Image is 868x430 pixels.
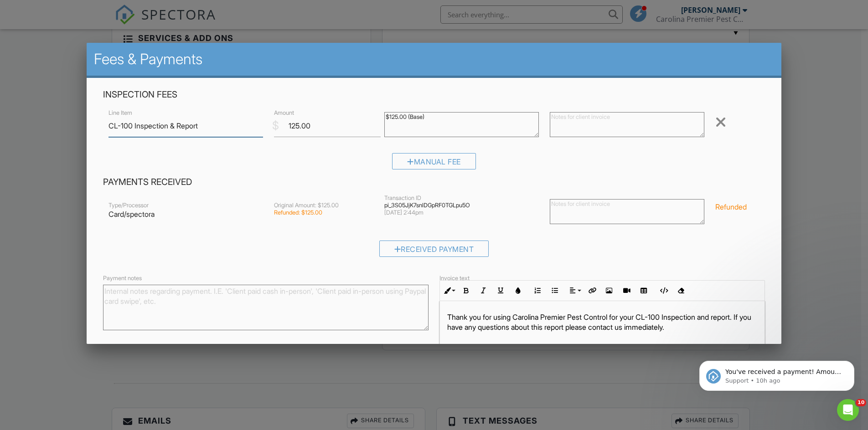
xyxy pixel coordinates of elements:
a: Manual Fee [392,159,476,169]
div: Manual Fee [392,153,476,169]
button: Insert Image (Ctrl+P) [600,282,618,299]
button: Code View [655,282,672,299]
div: pi_3S05JjK7snlDGpRF0TGLpu5O [384,202,539,209]
button: Bold (Ctrl+B) [457,282,475,299]
a: Received Payment [379,246,489,256]
div: $ [272,118,279,133]
span: 10 [856,399,866,406]
button: Insert Link (Ctrl+K) [583,282,600,299]
label: Amount [274,109,294,117]
div: Original Amount: $125.00 [274,202,373,209]
button: Italic (Ctrl+I) [475,282,492,299]
div: Transaction ID [384,195,539,202]
h4: Payments Received [103,176,765,188]
button: Insert Video [618,282,635,299]
button: Colors [509,282,527,299]
label: Invoice text [439,274,470,282]
div: Refunded: $125.00 [274,209,373,216]
button: Align [566,282,583,299]
h4: Inspection Fees [103,89,765,101]
p: Card/spectora [108,209,263,219]
div: Type/Processor [108,202,263,209]
div: [DATE] 2:44pm [384,209,539,216]
h2: Fees & Payments [94,50,774,68]
textarea: $125.00 (Base) [384,112,539,137]
label: Payment notes [103,274,142,282]
div: Refunded [715,202,759,212]
iframe: Intercom notifications message [686,342,868,405]
button: Clear Formatting [672,282,689,299]
button: Insert Table [635,282,652,299]
div: Received Payment [379,241,489,257]
label: Line Item [108,109,132,117]
button: Ordered List [529,282,546,299]
p: Thank you for using Carolina Premier Pest Control for your CL-100 Inspection and report. If you h... [447,312,757,333]
button: Underline (Ctrl+U) [492,282,509,299]
button: Unordered List [546,282,563,299]
iframe: Intercom live chat [837,399,859,421]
